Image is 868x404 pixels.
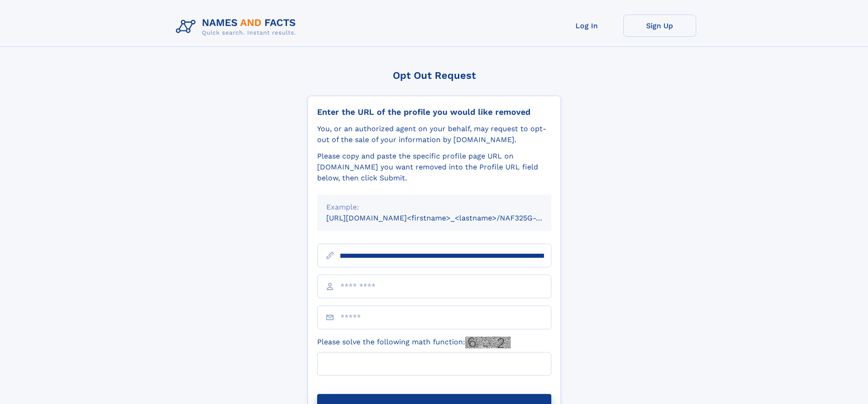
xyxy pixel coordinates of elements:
[172,15,303,39] img: Logo Names and Facts
[317,123,551,145] div: You, or an authorized agent on your behalf, may request to opt-out of the sale of your informatio...
[308,70,561,81] div: Opt Out Request
[326,202,542,213] div: Example:
[317,151,551,184] div: Please copy and paste the specific profile page URL on [DOMAIN_NAME] you want removed into the Pr...
[623,15,696,37] a: Sign Up
[317,107,551,117] div: Enter the URL of the profile you would like removed
[326,214,569,222] small: [URL][DOMAIN_NAME]<firstname>_<lastname>/NAF325G-xxxxxxxx
[550,15,623,37] a: Log In
[317,337,511,348] label: Please solve the following math function:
